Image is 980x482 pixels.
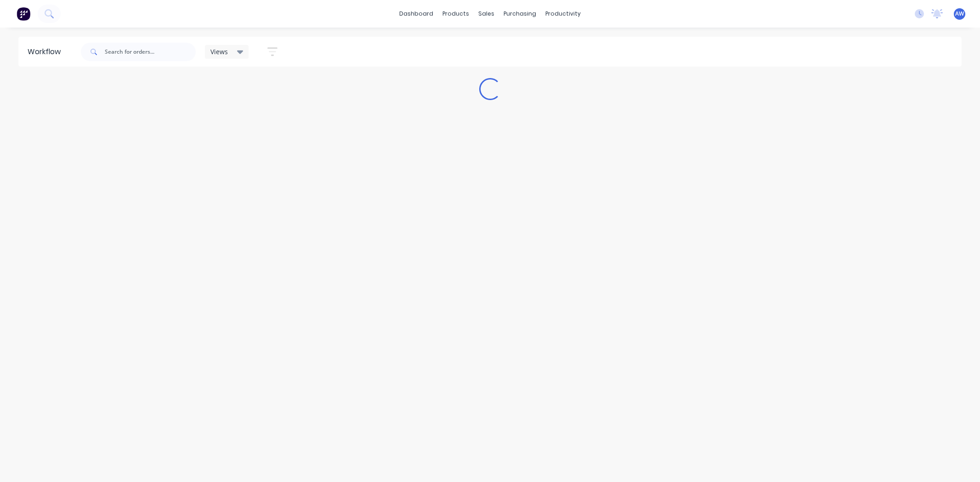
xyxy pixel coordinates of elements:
div: Workflow [28,46,65,57]
div: sales [474,7,499,21]
div: products [438,7,474,21]
div: productivity [541,7,585,21]
span: AW [955,10,964,18]
a: dashboard [395,7,438,21]
div: purchasing [499,7,541,21]
img: Factory [17,7,30,21]
span: Views [210,47,228,56]
input: Search for orders... [105,43,196,61]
